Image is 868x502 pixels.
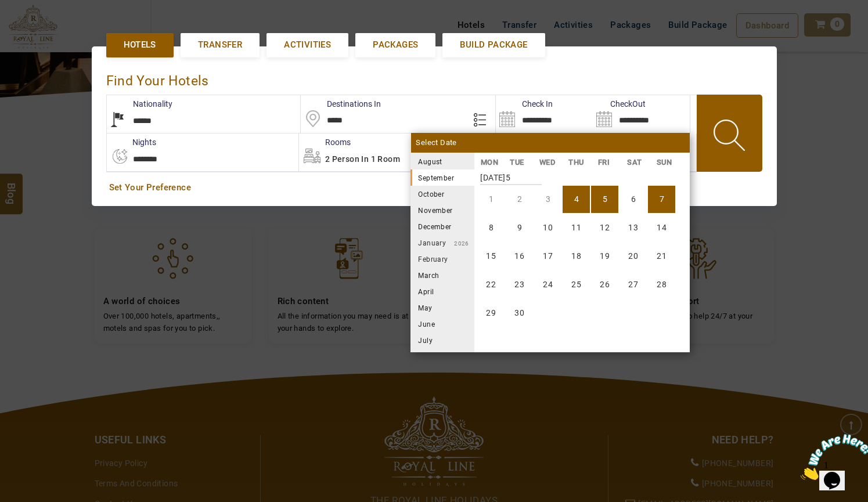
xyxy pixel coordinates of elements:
[591,271,618,298] li: Friday, 26 September 2025
[477,271,505,298] li: Monday, 22 September 2025
[410,218,474,234] li: December
[109,182,759,194] a: Set Your Preference
[124,39,156,51] span: Hotels
[648,186,675,213] li: Sunday, 7 September 2025
[506,214,533,241] li: Tuesday, 9 September 2025
[480,164,542,185] strong: [DATE]5
[410,332,474,348] li: July
[496,98,553,110] label: Check In
[796,429,868,485] iframe: chat widget
[563,186,590,213] li: Thursday, 4 September 2025
[563,214,590,241] li: Thursday, 11 September 2025
[410,186,474,202] li: October
[648,214,675,241] li: Sunday, 14 September 2025
[648,243,675,270] li: Sunday, 21 September 2025
[593,95,690,133] input: Search
[442,159,524,165] small: 2025
[5,5,77,50] img: Chat attention grabber
[301,98,381,110] label: Destinations In
[460,39,527,51] span: Build Package
[506,299,533,327] li: Tuesday, 30 September 2025
[106,136,156,148] label: nights
[284,39,331,51] span: Activities
[442,33,545,57] a: Build Package
[106,61,762,95] div: Find Your Hotels
[107,98,172,110] label: Nationality
[591,243,618,270] li: Friday, 19 September 2025
[410,267,474,283] li: March
[504,156,534,168] li: TUE
[477,243,505,270] li: Monday, 15 September 2025
[299,136,351,148] label: Rooms
[410,202,474,218] li: November
[373,39,418,51] span: Packages
[534,243,561,270] li: Wednesday, 17 September 2025
[355,33,435,57] a: Packages
[181,33,260,57] a: Transfer
[650,156,680,168] li: SUN
[534,271,561,298] li: Wednesday, 24 September 2025
[474,156,504,168] li: MON
[446,240,469,247] small: 2026
[5,5,9,15] span: 1
[591,214,618,241] li: Friday, 12 September 2025
[563,243,590,270] li: Thursday, 18 September 2025
[477,214,505,241] li: Monday, 8 September 2025
[591,186,618,213] li: Friday, 5 September 2025
[496,95,593,133] input: Search
[620,214,647,241] li: Saturday, 13 September 2025
[411,133,690,153] div: Select Date
[620,243,647,270] li: Saturday, 20 September 2025
[620,186,647,213] li: Saturday, 6 September 2025
[410,234,474,251] li: January
[198,39,242,51] span: Transfer
[563,156,592,168] li: THU
[534,214,561,241] li: Wednesday, 10 September 2025
[563,271,590,298] li: Thursday, 25 September 2025
[266,33,348,57] a: Activities
[325,154,400,164] span: 2 Person in 1 Room
[410,169,474,186] li: September
[506,243,533,270] li: Tuesday, 16 September 2025
[410,283,474,299] li: April
[648,271,675,298] li: Sunday, 28 September 2025
[410,299,474,316] li: May
[620,271,647,298] li: Saturday, 27 September 2025
[477,299,505,327] li: Monday, 29 September 2025
[592,156,621,168] li: FRI
[410,251,474,267] li: February
[593,98,646,110] label: CheckOut
[506,271,533,298] li: Tuesday, 23 September 2025
[410,316,474,332] li: June
[621,156,651,168] li: SAT
[106,33,174,57] a: Hotels
[533,156,563,168] li: WED
[410,153,474,169] li: August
